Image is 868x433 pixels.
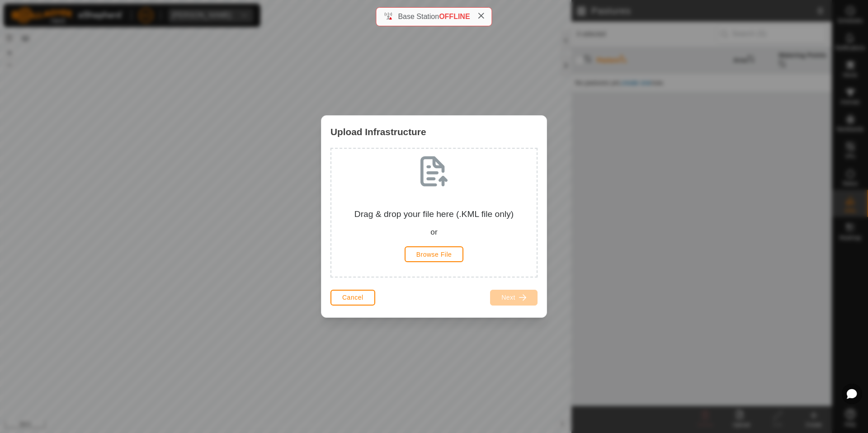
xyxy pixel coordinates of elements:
span: Next [501,294,515,301]
span: Base Station [398,13,439,20]
button: Next [490,290,538,306]
span: Browse File [416,251,452,258]
button: Cancel [330,290,375,306]
span: Upload Infrastructure [330,125,426,139]
span: Cancel [342,294,363,301]
div: Drag & drop your file here (.KML file only) [339,208,529,238]
div: or [339,226,529,238]
span: OFFLINE [439,13,470,20]
button: Browse File [405,246,464,262]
